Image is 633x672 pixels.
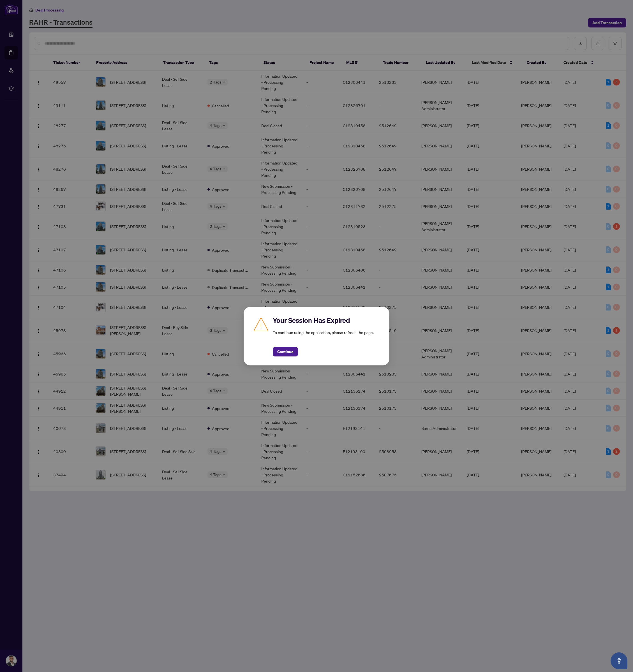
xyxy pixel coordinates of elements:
[611,652,627,669] button: Open asap
[277,347,294,356] span: Continue
[273,347,298,356] button: Continue
[273,316,380,356] div: To continue using the application, please refresh the page.
[273,316,380,325] h2: Your Session Has Expired
[253,316,269,333] img: Caution icon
